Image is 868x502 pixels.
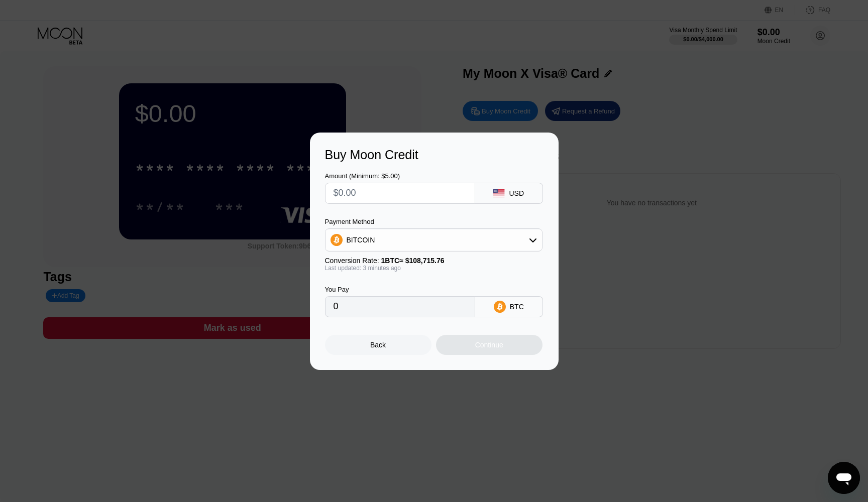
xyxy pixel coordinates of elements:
[325,265,542,272] div: Last updated: 3 minutes ago
[325,230,542,250] div: BITCOIN
[509,189,524,197] div: USD
[325,148,544,162] div: Buy Moon Credit
[325,172,475,180] div: Amount (Minimum: $5.00)
[325,257,542,265] div: Conversion Rate:
[325,286,475,293] div: You Pay
[325,218,542,225] div: Payment Method
[381,257,445,265] span: 1 BTC ≈ $108,715.76
[325,335,431,355] div: Back
[828,462,860,494] iframe: Кнопка запуска окна обмена сообщениями
[370,341,386,349] div: Back
[334,183,467,203] input: $0.00
[510,303,524,311] div: BTC
[347,236,375,244] div: BITCOIN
